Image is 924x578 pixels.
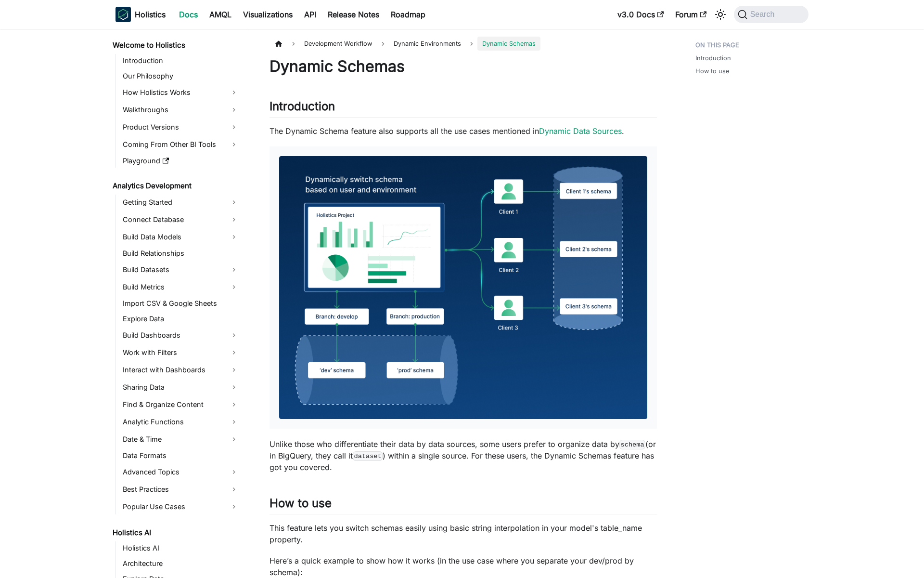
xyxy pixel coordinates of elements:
a: Holistics AI [110,526,242,539]
a: HolisticsHolisticsHolistics [115,7,166,22]
button: Search (Command+K) [734,6,808,23]
a: AMQL [204,7,237,22]
a: Welcome to Holistics [110,39,242,52]
a: Docs [173,7,204,22]
a: Work with Filters [120,345,242,360]
p: Here’s a quick example to show how it works (in the use case where you separate your dev/prod by ... [269,555,657,578]
p: This feature lets you switch schemas easily using basic string interpolation in your model's tabl... [269,522,657,545]
a: Release Notes [322,7,385,22]
a: Popular Use Cases [120,499,242,514]
a: How Holistics Works [120,85,242,100]
a: Roadmap [385,7,431,22]
a: Import CSV & Google Sheets [120,297,242,310]
a: Data Formats [120,449,242,462]
b: Holistics [135,9,166,20]
a: Visualizations [237,7,298,22]
a: Dynamic Data Sources [539,126,622,136]
a: API [298,7,322,22]
h2: How to use [269,496,657,514]
a: Find & Organize Content [120,397,242,412]
a: Analytics Development [110,179,242,193]
code: schema [619,440,645,449]
a: Build Data Models [120,229,242,245]
span: Dynamic Environments [389,37,466,51]
a: Sharing Data [120,380,242,395]
p: Unlike those who differentiate their data by data sources, some users prefer to organize data by ... [269,438,657,473]
a: How to use [695,66,729,76]
a: Getting Started [120,195,242,210]
button: Switch between dark and light mode (currently system mode) [713,7,728,22]
a: Holistics AI [120,541,242,555]
a: Introduction [695,53,731,63]
nav: Docs sidebar [106,29,250,578]
a: Date & Time [120,432,242,447]
h1: Dynamic Schemas [269,57,657,76]
a: Build Datasets [120,262,242,277]
a: Best Practices [120,482,242,497]
span: Development Workflow [299,37,377,51]
span: Dynamic Schemas [477,37,540,51]
p: The Dynamic Schema feature also supports all the use cases mentioned in . [269,125,657,137]
a: Build Metrics [120,279,242,295]
a: Walkthroughs [120,102,242,118]
a: Coming From Other BI Tools [120,137,242,152]
a: Analytic Functions [120,414,242,430]
a: Build Dashboards [120,328,242,343]
a: Home page [269,37,288,51]
a: Interact with Dashboards [120,362,242,378]
a: Advanced Topics [120,464,242,480]
a: Architecture [120,557,242,570]
a: Our Philosophy [120,69,242,83]
a: Introduction [120,54,242,67]
a: Product Versions [120,119,242,135]
h2: Introduction [269,99,657,118]
a: Connect Database [120,212,242,227]
a: Explore Data [120,312,242,326]
a: v3.0 Docs [612,7,669,22]
img: Dynamically pointing Holistics to different schemas [279,156,647,419]
a: Playground [120,154,242,168]
span: Search [747,10,781,19]
a: Build Relationships [120,247,242,260]
a: Forum [669,7,712,22]
img: Holistics [115,7,131,22]
nav: Breadcrumbs [269,37,657,51]
code: dataset [353,451,383,461]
